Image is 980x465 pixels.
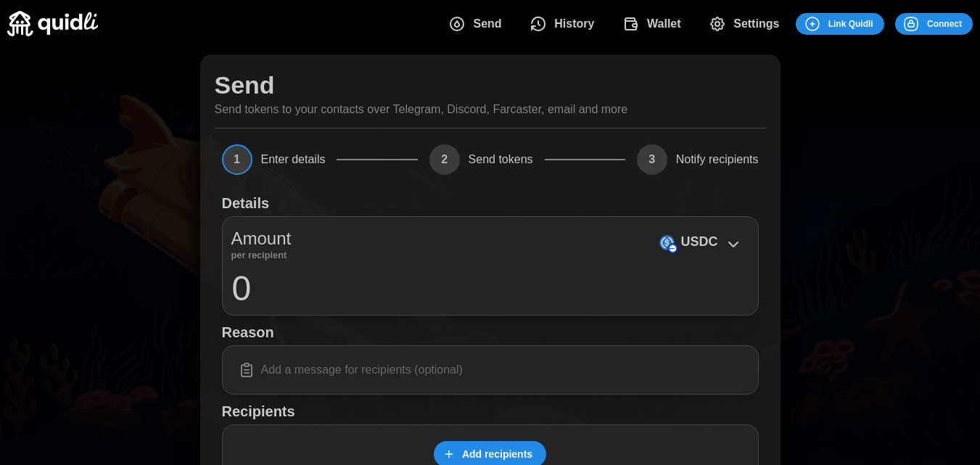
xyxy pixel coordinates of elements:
[215,69,275,101] h1: Send
[231,252,292,259] p: per recipient
[895,13,973,35] button: Connect
[222,194,270,213] h1: Details
[437,9,519,39] button: Send
[927,14,962,34] span: Connect
[261,154,326,165] span: Enter details
[231,270,749,306] input: 0
[429,144,460,175] span: 2
[222,323,759,342] h1: Reason
[647,9,681,38] span: Wallet
[222,402,759,421] h1: Recipients
[231,355,749,385] input: Add a message for recipients (optional)
[519,9,612,39] button: History
[676,154,759,165] span: Notify recipients
[473,9,501,38] span: Send
[231,226,292,252] p: Amount
[796,13,884,35] button: Link Quidli
[429,144,533,175] button: 2Send tokens
[637,144,759,175] button: 3Notify recipients
[659,235,675,250] img: USDC (on Base)
[698,9,796,39] button: Settings
[7,11,98,36] img: Quidli
[680,231,717,252] p: USDC
[611,9,697,39] button: Wallet
[222,144,252,175] span: 1
[637,144,667,175] span: 3
[222,144,326,175] button: 1Enter details
[733,9,779,38] span: Settings
[828,14,873,34] span: Link Quidli
[554,9,594,38] span: History
[215,101,628,119] p: Send tokens to your contacts over Telegram, Discord, Farcaster, email and more
[469,154,533,165] span: Send tokens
